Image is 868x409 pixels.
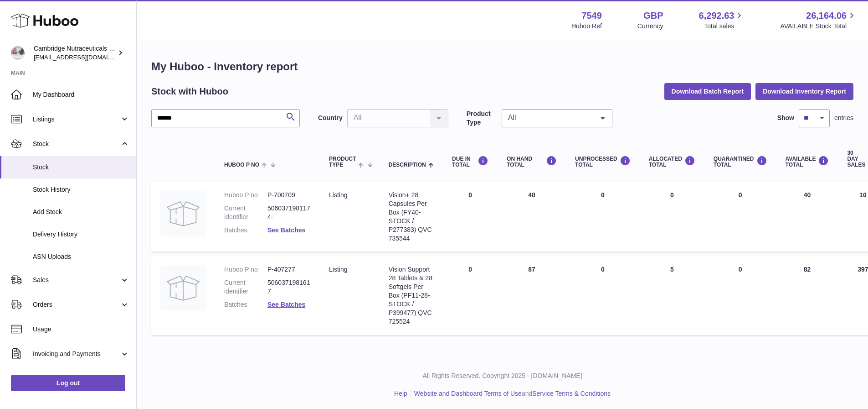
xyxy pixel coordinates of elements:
div: UNPROCESSED Total [575,156,631,168]
span: Description [389,162,426,168]
span: 0 [739,191,742,199]
td: 82 [776,256,838,335]
h1: My Huboo - Inventory report [151,59,853,74]
button: Download Batch Report [664,83,751,100]
img: product image [160,191,206,236]
td: 40 [776,182,838,252]
span: Stock History [33,185,129,194]
span: [EMAIL_ADDRESS][DOMAIN_NAME] [34,53,134,61]
a: Log out [11,375,125,391]
a: Help [394,390,407,397]
div: Currency [637,22,663,31]
td: 0 [566,182,640,252]
dd: 5060371981617 [267,278,311,296]
dt: Huboo P no [224,191,267,199]
span: 26,164.06 [806,10,847,22]
label: Country [318,114,343,122]
div: Vision+ 28 Capsules Per Box (FY40-STOCK / P277383) QVC 735544 [389,191,434,242]
span: 6,292.63 [699,10,734,22]
div: AVAILABLE Total [786,156,829,168]
p: All Rights Reserved. Copyright 2025 - [DOMAIN_NAME] [144,372,861,380]
div: ALLOCATED Total [649,156,695,168]
td: 87 [498,256,566,335]
span: AVAILABLE Stock Total [780,22,857,31]
strong: 7549 [581,10,602,22]
a: Website and Dashboard Terms of Use [414,390,522,397]
span: Invoicing and Payments [33,350,120,358]
span: Total sales [704,22,745,31]
a: See Batches [267,226,305,234]
label: Show [777,114,794,122]
span: Orders [33,300,120,309]
span: listing [329,266,347,273]
li: and [411,389,611,398]
strong: GBP [643,10,663,22]
span: Stock [33,140,120,148]
label: Product Type [467,110,497,127]
span: listing [329,191,347,199]
span: My Dashboard [33,90,129,99]
dt: Batches [224,300,267,309]
dt: Current identifier [224,278,267,296]
div: ON HAND Total [507,156,557,168]
span: Listings [33,115,120,124]
a: 6,292.63 Total sales [699,10,745,31]
span: All [506,113,594,122]
span: Stock [33,163,129,172]
a: 26,164.06 AVAILABLE Stock Total [780,10,857,31]
span: Product Type [329,156,356,168]
span: Huboo P no [224,162,259,168]
dd: 5060371981174- [267,204,311,221]
dd: P-407277 [267,265,311,274]
div: DUE IN TOTAL [452,156,488,168]
span: Usage [33,325,129,334]
a: Service Terms & Conditions [532,390,611,397]
span: entries [834,114,853,122]
dd: P-700709 [267,191,311,199]
td: 40 [498,182,566,252]
img: qvc@camnutra.com [11,46,25,60]
span: ASN Uploads [33,252,129,261]
td: 0 [443,256,498,335]
td: 0 [443,182,498,252]
h2: Stock with Huboo [151,85,228,98]
dt: Huboo P no [224,265,267,274]
span: Delivery History [33,230,129,239]
dt: Current identifier [224,204,267,221]
td: 5 [640,256,704,335]
div: Vision Support 28 Tablets & 28 Softgels Per Box (PF11-28-STOCK / P399477) QVC 725524 [389,265,434,325]
span: Add Stock [33,208,129,216]
div: Cambridge Nutraceuticals Ltd [34,44,116,62]
dt: Batches [224,226,267,235]
img: product image [160,265,206,311]
td: 0 [566,256,640,335]
div: QUARANTINED Total [714,156,767,168]
a: See Batches [267,301,305,308]
td: 0 [640,182,704,252]
span: Sales [33,276,120,284]
div: Huboo Ref [571,22,602,31]
button: Download Inventory Report [755,83,853,100]
span: 0 [739,266,742,273]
